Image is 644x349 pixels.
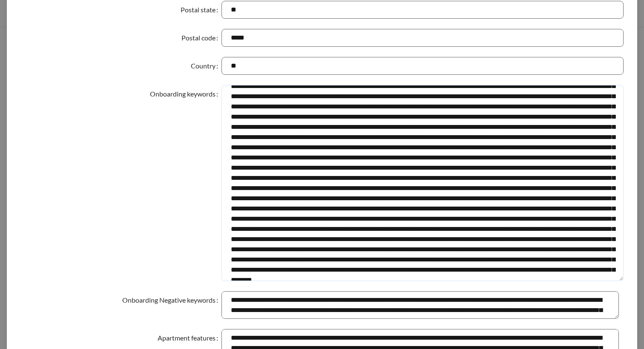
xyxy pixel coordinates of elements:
textarea: Onboarding Negative keywords [221,291,619,319]
input: Postal state [221,1,624,19]
label: Country [191,57,221,75]
label: Onboarding keywords [150,85,221,103]
textarea: Onboarding keywords [221,85,624,281]
label: Onboarding Negative keywords [122,291,221,309]
label: Postal state [181,1,221,19]
label: Apartment features [158,329,221,347]
input: Postal code [221,29,624,47]
input: Country [221,57,624,75]
label: Postal code [181,29,221,47]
